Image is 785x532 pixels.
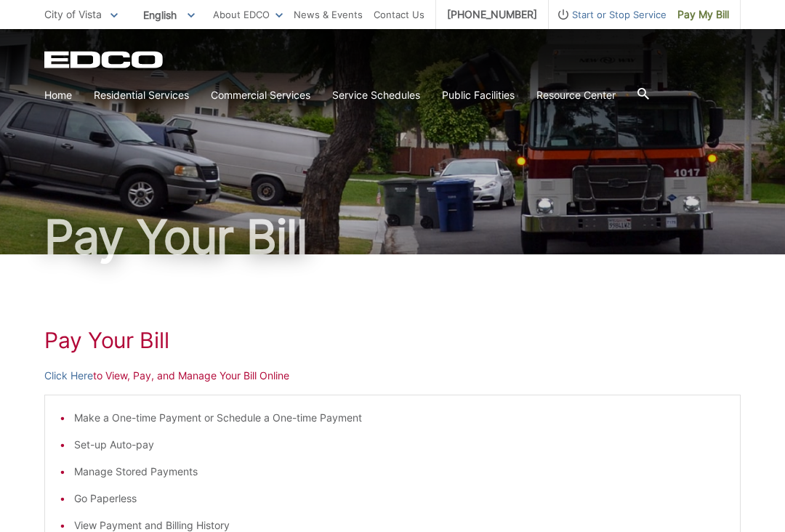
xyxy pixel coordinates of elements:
li: Go Paperless [74,491,725,507]
h1: Pay Your Bill [44,214,741,260]
a: Service Schedules [332,87,420,103]
a: Contact Us [374,7,424,23]
li: Set-up Auto-pay [74,437,725,453]
a: EDCD logo. Return to the homepage. [44,51,165,68]
a: Resource Center [536,87,616,103]
a: Residential Services [94,87,189,103]
span: City of Vista [44,8,102,20]
a: About EDCO [213,7,283,23]
a: Click Here [44,368,93,384]
span: Pay My Bill [677,7,729,23]
a: Home [44,87,72,103]
li: Manage Stored Payments [74,464,725,480]
li: Make a One-time Payment or Schedule a One-time Payment [74,410,725,426]
p: to View, Pay, and Manage Your Bill Online [44,368,741,384]
a: Public Facilities [442,87,515,103]
a: Commercial Services [211,87,310,103]
span: English [132,3,206,27]
a: News & Events [294,7,363,23]
h1: Pay Your Bill [44,327,741,353]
